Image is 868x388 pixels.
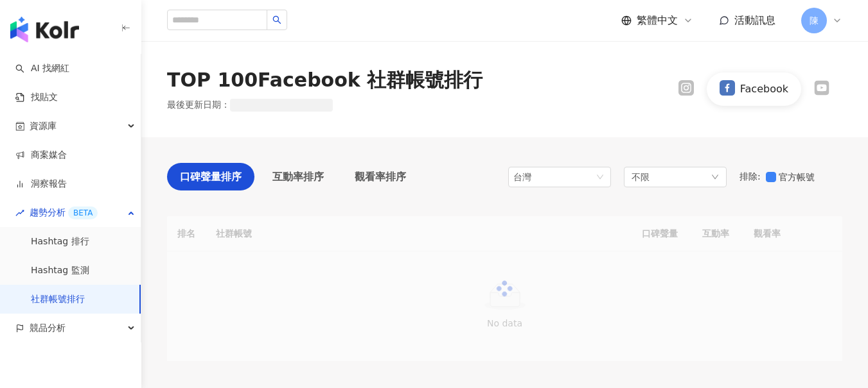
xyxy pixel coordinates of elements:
div: BETA [68,207,98,219]
a: 找貼文 [15,91,58,104]
a: 社群帳號排行 [31,293,85,306]
img: logo [10,17,79,42]
a: 洞察報告 [15,178,67,190]
span: down [711,173,719,181]
span: search [272,15,281,24]
a: searchAI 找網紅 [15,62,69,75]
span: 官方帳號 [776,170,820,184]
a: Hashtag 監測 [31,264,89,277]
span: 繁體中文 [637,13,678,28]
span: 不限 [632,170,650,184]
div: 台灣 [513,167,555,187]
span: 觀看率排序 [355,169,406,185]
a: Hashtag 排行 [31,235,89,248]
span: 口碑聲量排序 [180,169,242,185]
span: 資源庫 [30,112,57,140]
span: 排除 : [740,171,761,181]
div: Facebook [740,82,788,96]
div: TOP 100 Facebook 社群帳號排行 [167,67,483,94]
a: 商案媒合 [15,149,67,162]
span: rise [15,208,24,217]
span: 陳 [810,13,819,28]
span: 競品分析 [30,314,66,342]
span: 互動率排序 [272,169,324,185]
p: 最後更新日期 ： [167,99,333,112]
span: 趨勢分析 [30,198,98,227]
span: 活動訊息 [734,14,775,26]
